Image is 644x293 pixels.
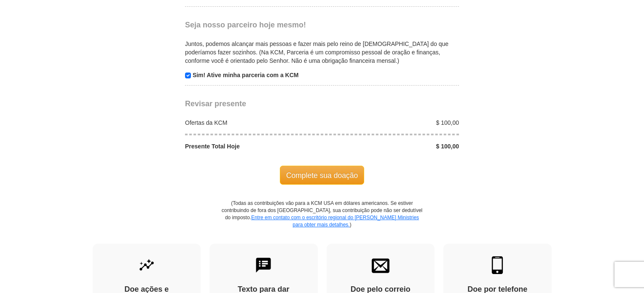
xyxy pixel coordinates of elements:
img: text-to-give.svg [255,256,272,274]
font: Revisar presente [185,99,246,108]
font: Sim! Ative minha parceria com a KCM [193,72,299,78]
font: Complete sua doação [286,171,358,180]
a: Entre em contato com o escritório regional do [PERSON_NAME] Ministries para obter mais detalhes. [251,215,419,228]
font: Presente Total Hoje [185,143,240,150]
font: Seja nosso parceiro hoje mesmo! [185,21,306,29]
img: give-by-stock.svg [138,256,156,274]
font: Ofertas da KCM [185,119,227,126]
font: Juntos, podemos alcançar mais pessoas e fazer mais pelo reino de [DEMOGRAPHIC_DATA] do que poderí... [185,40,448,64]
img: envelope.svg [372,256,389,274]
font: (Todas as contribuições vão para a KCM USA em dólares americanos. Se estiver contribuindo de fora... [222,200,422,220]
font: $ 100,00 [436,143,459,150]
img: mobile.svg [488,256,506,274]
font: $ 100,00 [436,119,459,126]
font: ) [350,222,352,228]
